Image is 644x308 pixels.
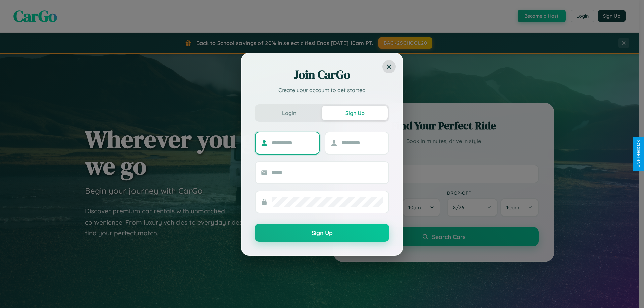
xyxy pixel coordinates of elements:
[255,67,389,83] h2: Join CarGo
[255,86,389,94] p: Create your account to get started
[256,106,322,120] button: Login
[322,106,388,120] button: Sign Up
[255,224,389,242] button: Sign Up
[636,140,641,168] div: Give Feedback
